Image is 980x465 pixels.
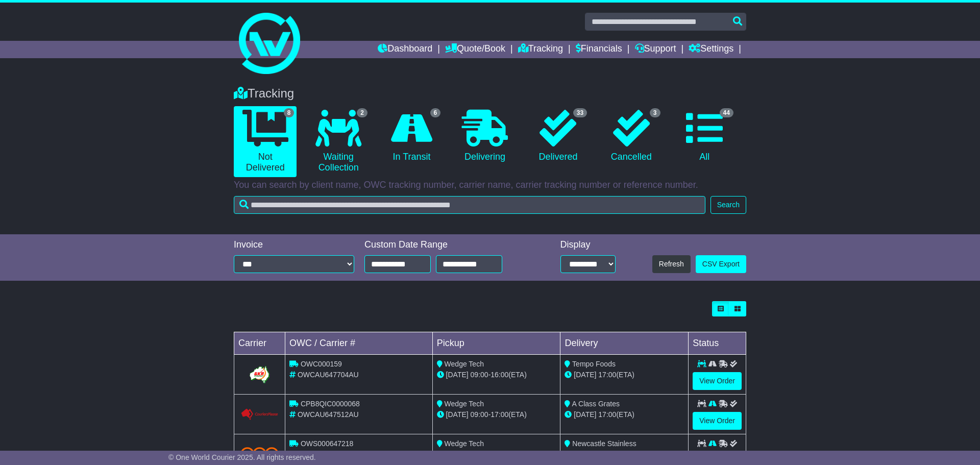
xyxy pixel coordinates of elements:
div: - (ETA) [437,370,556,380]
span: 8 [284,108,295,117]
a: Financials [576,41,622,58]
span: 16:00 [491,371,508,379]
td: Status [689,332,746,355]
div: Custom Date Range [364,239,528,251]
div: (ETA) [565,370,684,380]
a: 8 Not Delivered [234,106,297,177]
span: 17:00 [491,410,508,419]
td: OWC / Carrier # [285,332,433,355]
td: Delivery [560,332,689,355]
span: 09:00 [471,410,488,419]
span: Wedge Tech [445,400,484,408]
span: OWCAU647512AU [298,410,359,419]
div: Display [560,239,616,251]
span: 44 [720,108,733,117]
span: 17:00 [598,371,616,379]
span: OWS000647218 [301,439,354,448]
span: OWC000159 [301,360,342,368]
span: 3 [650,108,660,117]
span: 33 [573,108,587,117]
p: You can search by client name, OWC tracking number, carrier name, carrier tracking number or refe... [234,180,746,191]
img: GetCarrierServiceLogo [248,364,271,385]
a: Delivering [453,106,516,166]
div: Invoice [234,239,354,251]
span: [DATE] [574,371,596,379]
span: Wedge Tech [445,360,484,368]
a: View Order [693,412,742,430]
img: GetCarrierServiceLogo [240,408,279,421]
a: View Order [693,372,742,390]
span: 09:00 [471,371,488,379]
div: (ETA) [565,449,684,460]
a: 33 Delivered [527,106,590,166]
a: Settings [689,41,733,58]
a: 6 In Transit [380,106,443,166]
img: TNT_Domestic.png [240,447,279,461]
span: Tempo Foods [572,360,616,368]
span: [DATE] [446,410,469,419]
a: Quote/Book [445,41,505,58]
a: Support [635,41,676,58]
span: © One World Courier 2025. All rights reserved. [168,453,316,461]
span: 17:00 [598,410,616,419]
td: Carrier [234,332,285,355]
a: Dashboard [378,41,432,58]
span: 2 [357,108,367,117]
a: Tracking [518,41,563,58]
span: A Class Grates [572,400,620,408]
span: CPB8QIC0000068 [301,400,360,408]
div: (ETA) [565,409,684,420]
span: Newcastle Stainless [572,439,636,448]
button: Search [710,196,746,214]
span: [DATE] [446,371,469,379]
div: Tracking [229,86,751,101]
span: 6 [430,108,441,117]
a: CSV Export [696,255,746,273]
span: OWCAU647704AU [298,371,359,379]
a: 2 Waiting Collection [307,106,370,177]
div: - (ETA) [437,409,556,420]
a: 44 All [673,106,736,166]
button: Refresh [652,255,691,273]
td: Pickup [432,332,560,355]
span: Wedge Tech [445,439,484,448]
div: - (ETA) [437,449,556,460]
span: [DATE] [574,410,596,419]
a: 3 Cancelled [600,106,663,166]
